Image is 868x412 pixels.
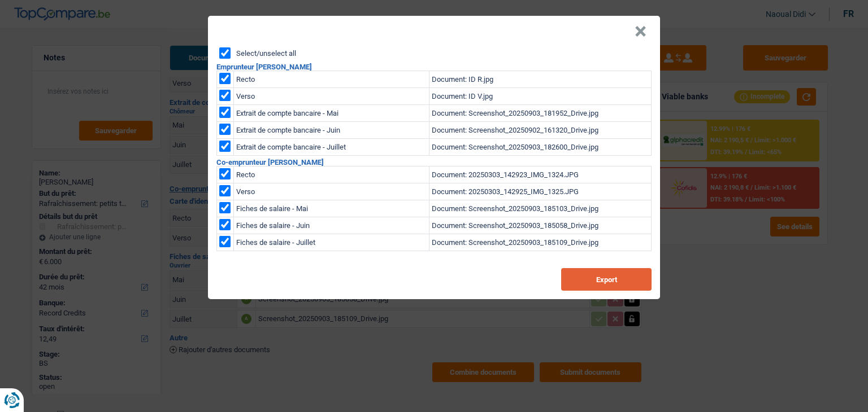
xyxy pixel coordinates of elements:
[234,71,429,88] td: Recto
[429,183,652,200] td: Document: 20250303_142925_IMG_1325.JPG
[234,166,429,183] td: Recto
[234,200,429,217] td: Fiches de salaire - Mai
[429,139,652,156] td: Document: Screenshot_20250903_182600_Drive.jpg
[234,139,429,156] td: Extrait de compte bancaire - Juillet
[234,105,429,122] td: Extrait de compte bancaire - Mai
[429,105,652,122] td: Document: Screenshot_20250903_181952_Drive.jpg
[234,122,429,139] td: Extrait de compte bancaire - Juin
[429,234,652,251] td: Document: Screenshot_20250903_185109_Drive.jpg
[429,122,652,139] td: Document: Screenshot_20250902_161320_Drive.jpg
[561,268,652,291] button: Export
[216,159,652,166] h2: Co-emprunteur [PERSON_NAME]
[429,88,652,105] td: Document: ID V.jpg
[216,63,652,71] h2: Emprunteur [PERSON_NAME]
[236,50,296,57] label: Select/unselect all
[234,88,429,105] td: Verso
[429,166,652,183] td: Document: 20250303_142923_IMG_1324.JPG
[429,71,652,88] td: Document: ID R.jpg
[429,217,652,234] td: Document: Screenshot_20250903_185058_Drive.jpg
[234,234,429,251] td: Fiches de salaire - Juillet
[234,183,429,200] td: Verso
[234,217,429,234] td: Fiches de salaire - Juin
[429,200,652,217] td: Document: Screenshot_20250903_185103_Drive.jpg
[635,26,646,37] button: Close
